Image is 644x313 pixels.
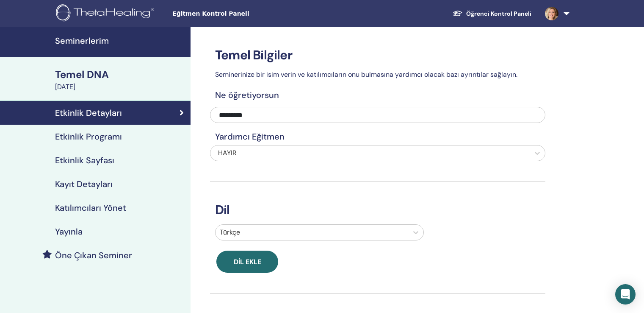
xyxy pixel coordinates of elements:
font: Temel Bilgiler [215,47,292,63]
font: Etkinlik Sayfası [55,155,114,166]
font: Yayınla [55,226,83,237]
font: Dil ekle [234,257,261,266]
img: graduation-cap-white.svg [453,10,463,17]
font: Yardımcı Eğitmen [215,131,285,142]
font: Etkinlik Detayları [55,107,122,118]
img: logo.png [56,4,157,23]
font: Etkinlik Programı [55,131,122,142]
font: Öne Çıkan Seminer [55,250,132,261]
font: Seminerinize bir isim verin ve katılımcıların onu bulmasına yardımcı olacak bazı ayrıntılar sağla... [215,70,517,79]
font: HAYIR [218,148,237,157]
a: Temel DNA[DATE] [50,67,191,92]
font: Temel DNA [55,68,109,81]
font: Seminerlerim [55,35,109,46]
font: Kayıt Detayları [55,179,113,190]
font: Dil [215,201,230,218]
button: Dil ekle [216,251,278,273]
font: Ne öğretiyorsun [215,89,279,101]
font: [DATE] [55,82,75,91]
img: default.jpg [545,7,558,20]
font: Katılımcıları Yönet [55,202,126,213]
font: Eğitmen Kontrol Paneli [172,10,249,17]
a: Öğrenci Kontrol Paneli [446,6,538,22]
div: Intercom Messenger'ı açın [615,284,636,305]
font: Öğrenci Kontrol Paneli [466,10,531,17]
